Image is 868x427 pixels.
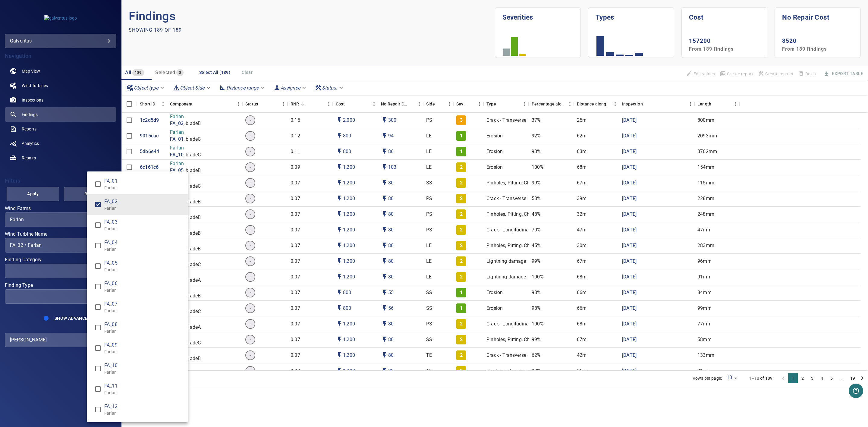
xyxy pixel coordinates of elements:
span: FA_10 [104,362,183,369]
span: FA_08 / Farlan FA_08 / Farlan [92,321,104,334]
p: Farlan [104,328,183,334]
span: FA_07 / Farlan FA_07 / Farlan [92,301,104,313]
div: FA_01 / Farlan FA_01 / Farlan [104,177,183,191]
p: Farlan [104,185,183,191]
span: FA_07 [104,300,183,308]
span: FA_02 / Farlan FA_02 / Farlan [92,198,104,211]
div: FA_10 / Farlan FA_10 / Farlan [104,362,183,375]
div: FA_08 / Farlan FA_08 / Farlan [104,321,183,334]
span: FA_03 [104,218,183,226]
span: FA_04 [104,239,183,246]
p: Farlan [104,267,183,273]
span: FA_02 [104,198,183,205]
span: FA_05 [104,259,183,267]
span: FA_09 / Farlan FA_09 / Farlan [92,342,104,354]
span: FA_03 / Farlan FA_03 / Farlan [92,219,104,231]
div: FA_02 / Farlan FA_02 / Farlan [104,198,183,211]
span: FA_08 [104,321,183,328]
span: FA_09 [104,341,183,349]
span: FA_04 / Farlan FA_04 / Farlan [92,239,104,252]
span: FA_11 [104,382,183,390]
span: FA_01 / Farlan FA_01 / Farlan [92,178,104,190]
span: FA_06 [104,280,183,287]
p: Farlan [104,226,183,232]
span: FA_06 / Farlan FA_06 / Farlan [92,280,104,293]
div: FA_06 / Farlan FA_06 / Farlan [104,280,183,293]
div: FA_09 / Farlan FA_09 / Farlan [104,341,183,355]
div: FA_11 / Farlan FA_11 / Farlan [104,382,183,396]
div: FA_05 / Farlan FA_05 / Farlan [104,259,183,273]
span: FA_12 [104,403,183,410]
div: FA_07 / Farlan FA_07 / Farlan [104,300,183,314]
span: FA_12 / Farlan FA_12 / Farlan [92,403,104,416]
ul: FA_02 / Farlan [87,171,188,422]
p: Farlan [104,369,183,375]
p: Farlan [104,205,183,211]
span: FA_01 [104,177,183,185]
p: Farlan [104,246,183,252]
span: FA_10 / Farlan FA_10 / Farlan [92,362,104,375]
div: Wind Turbine Name [5,238,116,253]
p: Farlan [104,390,183,396]
span: FA_05 / Farlan FA_05 / Farlan [92,260,104,272]
div: FA_04 / Farlan FA_04 / Farlan [104,239,183,252]
div: FA_03 / Farlan FA_03 / Farlan [104,218,183,232]
p: Farlan [104,410,183,416]
span: FA_11 / Farlan FA_11 / Farlan [92,383,104,395]
p: Farlan [104,349,183,355]
p: Farlan [104,308,183,314]
p: Farlan [104,287,183,293]
div: FA_12 / Farlan FA_12 / Farlan [104,403,183,416]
